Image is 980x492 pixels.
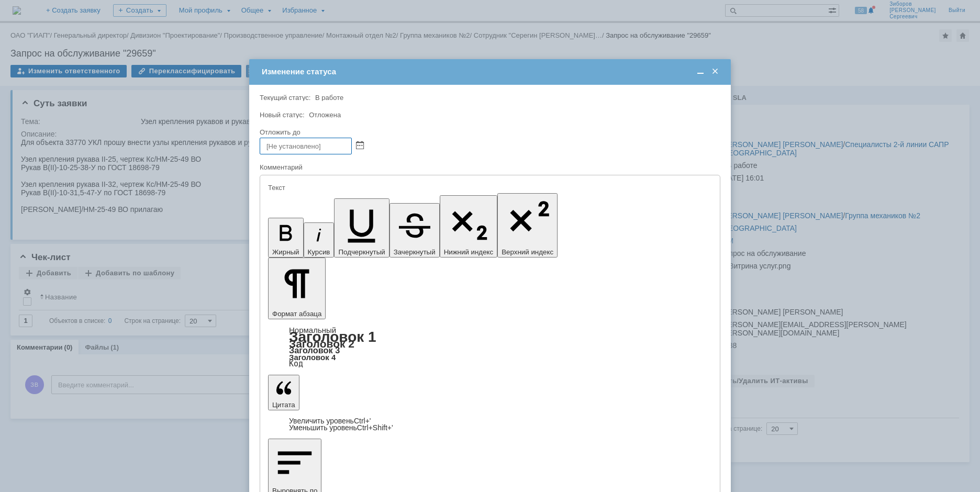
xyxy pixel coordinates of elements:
span: Закрыть [710,67,720,76]
a: Нормальный [289,326,336,334]
button: Курсив [304,222,335,258]
a: Заголовок 2 [289,338,354,350]
button: Зачеркнутый [389,203,440,258]
span: В работе [315,94,343,102]
button: Нижний индекс [440,195,498,258]
span: Зачеркнутый [394,248,436,256]
label: Текущий статус: [260,94,310,102]
span: Отложена [309,111,341,119]
div: Отложить до [260,129,718,136]
a: Заголовок 1 [289,329,376,345]
button: Формат абзаца [268,258,326,319]
button: Цитата [268,375,299,410]
span: Верхний индекс [502,248,553,256]
span: Свернуть (Ctrl + M) [695,67,706,76]
input: [Не установлено] [260,138,352,154]
a: Заголовок 3 [289,345,340,355]
div: Формат абзаца [268,327,712,367]
span: Цитата [272,401,295,409]
span: Ctrl+Shift+' [357,423,393,432]
a: Decrease [289,423,393,432]
button: Подчеркнутый [334,198,389,258]
a: Increase [289,417,371,425]
span: Формат абзаца [272,310,321,318]
div: Изменение статуса [262,67,720,76]
div: Комментарий [260,163,718,173]
a: Код [289,359,303,368]
a: Заголовок 4 [289,353,336,362]
div: Текст [268,184,710,191]
label: Новый статус: [260,111,305,119]
span: Ctrl+' [354,417,371,425]
button: Жирный [268,218,304,258]
span: Жирный [272,248,299,256]
span: Нижний индекс [444,248,494,256]
span: Курсив [308,248,330,256]
span: Подчеркнутый [338,248,385,256]
div: Цитата [268,418,712,431]
button: Верхний индекс [497,193,558,258]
